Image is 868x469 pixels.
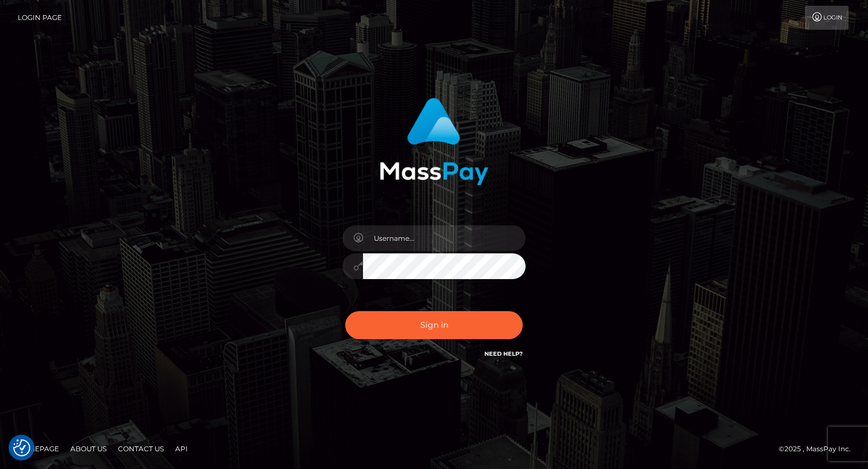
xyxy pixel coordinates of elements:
div: © 2025 , MassPay Inc. [779,443,859,455]
a: API [171,440,192,458]
a: Contact Us [113,440,168,458]
a: About Us [66,440,111,458]
a: Login Page [18,6,62,30]
img: Revisit consent button [13,439,30,456]
a: Homepage [13,440,64,458]
a: Need Help? [484,350,523,357]
input: Username... [363,225,526,251]
a: Login [805,6,849,30]
img: MassPay Login [380,98,488,185]
button: Consent Preferences [13,439,30,456]
button: Sign in [345,311,523,339]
